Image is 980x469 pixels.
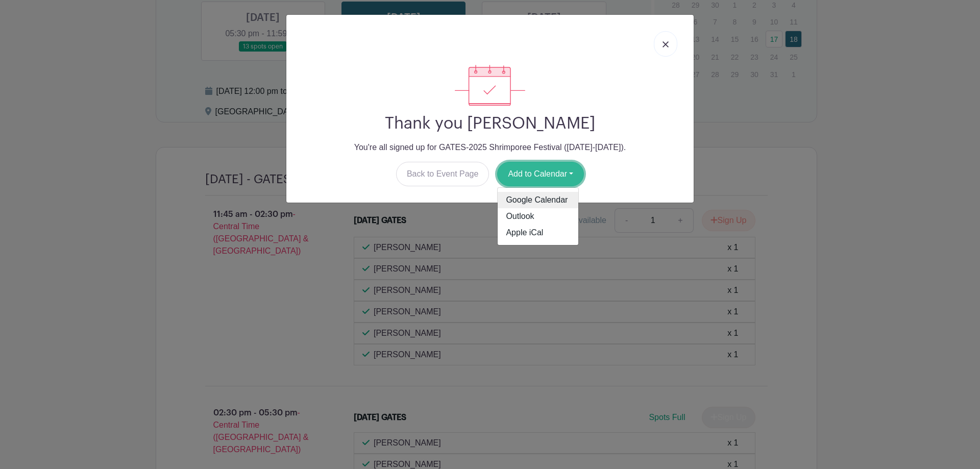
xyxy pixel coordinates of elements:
[663,41,669,47] img: close_button-5f87c8562297e5c2d7936805f587ecaba9071eb48480494691a3f1689db116b3.svg
[455,65,525,106] img: signup_complete-c468d5dda3e2740ee63a24cb0ba0d3ce5d8a4ecd24259e683200fb1569d990c8.svg
[295,114,685,133] h2: Thank you [PERSON_NAME]
[396,162,489,186] a: Back to Event Page
[498,192,578,208] a: Google Calendar
[295,141,685,154] p: You're all signed up for GATES-2025 Shrimporee Festival ([DATE]-[DATE]).
[498,208,578,225] a: Outlook
[498,225,578,241] a: Apple iCal
[497,162,584,186] button: Add to Calendar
